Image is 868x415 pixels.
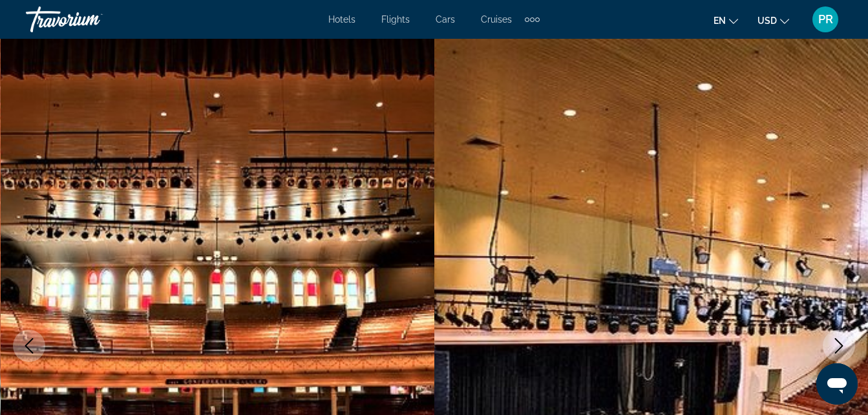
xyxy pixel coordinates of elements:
[328,14,355,25] a: Hotels
[481,14,512,25] a: Cruises
[809,6,842,33] button: User Menu
[823,330,855,362] button: Next image
[757,16,777,26] span: USD
[525,9,540,30] button: Extra navigation items
[714,11,738,30] button: Change language
[13,330,45,362] button: Previous image
[436,14,455,25] a: Cars
[757,11,789,30] button: Change currency
[816,363,858,405] iframe: Button to launch messaging window
[818,13,833,26] span: PR
[26,3,155,36] a: Travorium
[714,16,726,26] span: en
[381,14,410,25] a: Flights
